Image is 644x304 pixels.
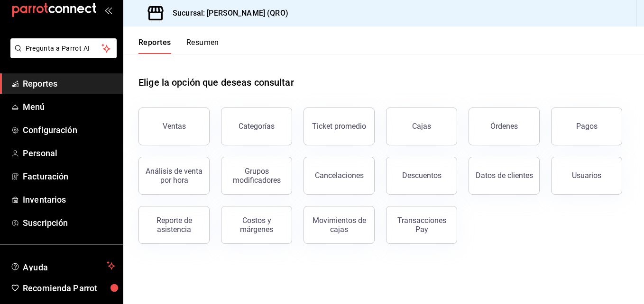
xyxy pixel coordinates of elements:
[572,171,601,180] div: Usuarios
[23,282,115,295] span: Recomienda Parrot
[304,157,375,195] button: Cancelaciones
[23,260,103,271] span: Ayuda
[23,193,115,206] span: Inventarios
[476,171,533,180] div: Datos de clientes
[490,122,518,131] div: Órdenes
[315,171,364,180] div: Cancelaciones
[227,167,286,185] div: Grupos modificadores
[386,107,457,145] button: Cajas
[392,216,451,234] div: Transacciones Pay
[312,122,366,131] div: Ticket promedio
[221,157,292,195] button: Grupos modificadores
[23,147,115,160] span: Personal
[402,171,442,180] div: Descuentos
[7,50,117,60] a: Pregunta a Parrot AI
[145,216,203,234] div: Reporte de asistencia
[23,124,115,136] span: Configuración
[138,157,210,195] button: Análisis de venta por hora
[104,6,112,14] button: open_drawer_menu
[310,216,368,234] div: Movimientos de cajas
[221,206,292,244] button: Costos y márgenes
[23,77,115,90] span: Reportes
[138,107,210,145] button: Ventas
[138,38,171,54] button: Reportes
[221,107,292,145] button: Categorías
[186,38,219,54] button: Resumen
[26,44,102,54] span: Pregunta a Parrot AI
[23,216,115,229] span: Suscripción
[145,167,203,185] div: Análisis de venta por hora
[138,75,294,89] h1: Elige la opción que deseas consultar
[412,122,431,131] div: Cajas
[23,170,115,183] span: Facturación
[23,100,115,113] span: Menú
[576,122,598,131] div: Pagos
[165,8,288,19] h3: Sucursal: [PERSON_NAME] (QRO)
[138,38,219,54] div: navigation tabs
[469,107,540,145] button: Órdenes
[551,157,622,195] button: Usuarios
[386,157,457,195] button: Descuentos
[304,206,375,244] button: Movimientos de cajas
[239,122,275,131] div: Categorías
[227,216,286,234] div: Costos y márgenes
[10,38,117,58] button: Pregunta a Parrot AI
[163,122,186,131] div: Ventas
[386,206,457,244] button: Transacciones Pay
[138,206,210,244] button: Reporte de asistencia
[304,107,375,145] button: Ticket promedio
[551,107,622,145] button: Pagos
[469,157,540,195] button: Datos de clientes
